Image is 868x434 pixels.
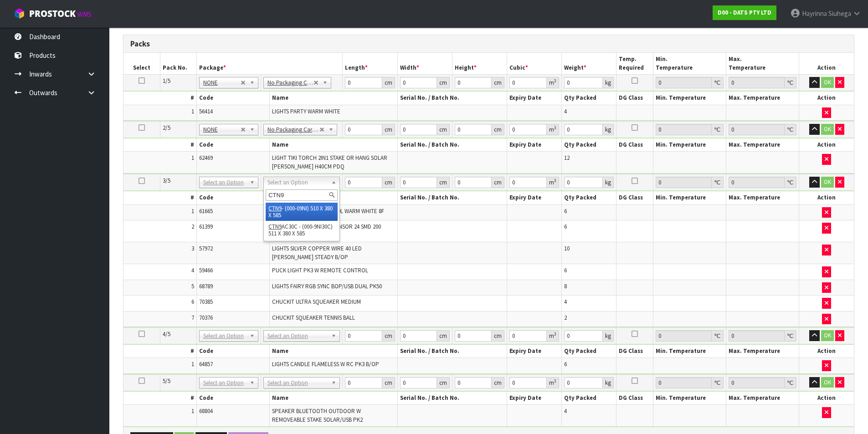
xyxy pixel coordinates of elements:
th: Pack No. [160,53,196,74]
span: 2 [191,223,194,230]
span: 6 [564,266,567,274]
th: Min. Temperature [653,191,726,204]
th: Weight [562,53,616,74]
button: OK [821,330,834,341]
th: # [123,138,196,152]
span: PUCK LIGHT PK3 W REMOTE CONTROL [272,266,368,274]
a: D00 - DATS PTY LTD [713,5,776,20]
th: Temp. Required [616,53,653,74]
th: Action [799,191,854,204]
div: cm [492,77,504,88]
div: kg [603,177,614,188]
div: cm [382,77,395,88]
th: Code [196,92,269,105]
span: 1 [191,407,194,415]
span: LIGHTS FAIRY RGB SYNC BOP/USB DUAL PK50 [272,282,382,290]
strong: D00 - DATS PTY LTD [718,9,771,16]
span: No Packaging Cartons [267,124,319,135]
span: 5/5 [163,377,170,385]
div: ℃ [785,77,796,88]
span: 1 [191,207,194,215]
div: cm [492,177,504,188]
th: Max. Temperature [726,53,799,74]
button: OK [821,77,834,88]
th: Cubic [507,53,562,74]
span: 64857 [199,360,213,368]
div: cm [382,124,395,135]
span: 1 [191,360,194,368]
th: Name [270,392,398,405]
div: ℃ [785,124,796,135]
th: DG Class [616,392,653,405]
span: 1 [191,154,194,162]
span: 2 [564,314,567,322]
div: ℃ [712,77,724,88]
th: Action [799,53,854,74]
sup: 3 [554,125,556,131]
div: m [547,124,559,135]
th: Code [196,392,269,405]
span: Select an Option [203,331,246,342]
div: ℃ [712,124,724,135]
th: Min. Temperature [653,138,726,152]
sup: 3 [554,178,556,184]
li: AC30C - (000-9NI30C) 511 X 380 X 585 [266,221,338,239]
th: Max. Temperature [726,138,799,152]
div: cm [492,377,504,388]
span: LIGHTS CANDLE FLAMELESS W RC PK3 B/OP [272,360,379,368]
th: DG Class [616,92,653,105]
div: cm [492,330,504,342]
th: Action [799,345,854,358]
span: LIGHTS PARTY WARM WHITE [272,107,340,115]
th: # [123,392,196,405]
span: Select an Option [267,177,328,188]
div: kg [603,124,614,135]
span: Select an Option [267,378,328,388]
span: 2/5 [163,124,170,132]
th: Height [452,53,507,74]
th: Qty Packed [562,392,616,405]
span: CHUCKIT ULTRA SQUEAKER MEDIUM [272,298,361,306]
div: cm [382,377,395,388]
span: 4 [191,266,194,274]
span: NONE [203,124,241,135]
span: 10 [564,245,570,252]
span: 59466 [199,266,213,274]
span: LIGHT TIKI TORCH 2IN1 STAKE OR HANG SOLAR [PERSON_NAME] H40CM PDQ [272,154,387,170]
th: DG Class [616,138,653,152]
th: Min. Temperature [653,392,726,405]
span: No Packaging Cartons [267,77,313,88]
div: m [547,77,559,88]
div: cm [382,177,395,188]
span: 3 [191,245,194,252]
small: WMS [77,10,92,19]
span: 8 [564,282,567,290]
span: 4 [564,298,567,306]
span: 12 [564,154,570,162]
span: 68789 [199,282,213,290]
div: ℃ [785,377,796,388]
div: kg [603,77,614,88]
span: 61665 [199,207,213,215]
div: kg [603,377,614,388]
th: DG Class [616,345,653,358]
span: CHUCKIT SQUEAKER TENNIS BALL [272,314,355,322]
span: 5 [191,282,194,290]
img: cube-alt.png [14,8,25,19]
th: Max. Temperature [726,345,799,358]
th: Expiry Date [507,92,562,105]
th: Qty Packed [562,191,616,204]
span: 6 [564,223,567,230]
th: # [123,345,196,358]
span: Select an Option [203,177,246,188]
th: Length [343,53,397,74]
div: ℃ [785,330,796,342]
div: ℃ [712,377,724,388]
span: 7 [191,314,194,322]
th: Name [270,138,398,152]
span: ProStock [29,8,76,20]
th: Min. Temperature [653,53,726,74]
th: Expiry Date [507,191,562,204]
div: ℃ [785,177,796,188]
div: cm [437,77,450,88]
